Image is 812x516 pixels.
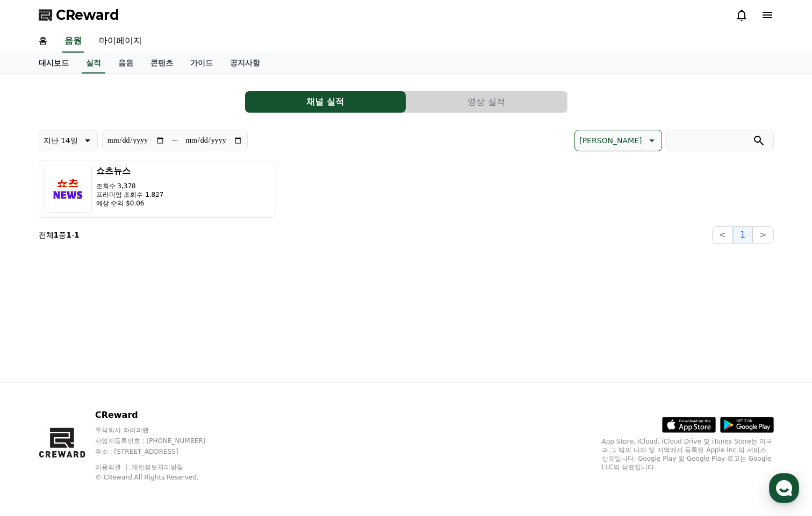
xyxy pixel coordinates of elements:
[579,133,642,148] p: [PERSON_NAME]
[98,357,111,365] span: 대화
[74,231,80,239] strong: 1
[96,182,164,190] p: 조회수 3,378
[110,53,142,73] a: 음원
[182,53,221,73] a: 가이드
[30,53,77,73] a: 대시보드
[54,231,59,239] strong: 1
[95,447,226,456] p: 주소 : [STREET_ADDRESS]
[95,426,226,434] p: 주식회사 와이피랩
[95,473,226,482] p: © CReward All Rights Reserved.
[82,53,105,73] a: 실적
[752,226,773,244] button: >
[733,226,752,244] button: 1
[30,30,56,53] a: 홈
[96,165,164,178] h3: 쇼츠뉴스
[142,53,182,73] a: 콘텐츠
[34,356,40,365] span: 홈
[95,409,226,422] p: CReward
[96,190,164,199] p: 프리미엄 조회수 1,827
[39,6,119,24] a: CReward
[39,160,275,218] button: 쇼츠뉴스 조회수 3,378 프리미엄 조회수 1,827 예상 수익 $0.06
[171,134,178,147] p: ~
[221,53,269,73] a: 공지사항
[56,6,119,24] span: CReward
[96,199,164,208] p: 예상 수익 $0.06
[71,340,139,367] a: 대화
[39,230,80,240] p: 전체 중 -
[90,30,150,53] a: 마이페이지
[602,437,774,471] p: App Store, iCloud, iCloud Drive 및 iTunes Store는 미국과 그 밖의 나라 및 지역에서 등록된 Apple Inc.의 서비스 상표입니다. Goo...
[166,356,179,365] span: 설정
[245,91,406,113] button: 채널 실적
[39,130,98,151] button: 지난 14일
[44,133,78,148] p: 지난 14일
[62,30,84,53] a: 음원
[406,91,567,113] button: 영상 실적
[132,463,183,471] a: 개인정보처리방침
[574,130,662,151] button: [PERSON_NAME]
[66,231,71,239] strong: 1
[245,91,406,113] a: 채널 실적
[44,165,92,213] img: 쇼츠뉴스
[712,226,733,244] button: <
[95,463,129,471] a: 이용약관
[3,340,71,367] a: 홈
[139,340,206,367] a: 설정
[95,437,226,445] p: 사업자등록번호 : [PHONE_NUMBER]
